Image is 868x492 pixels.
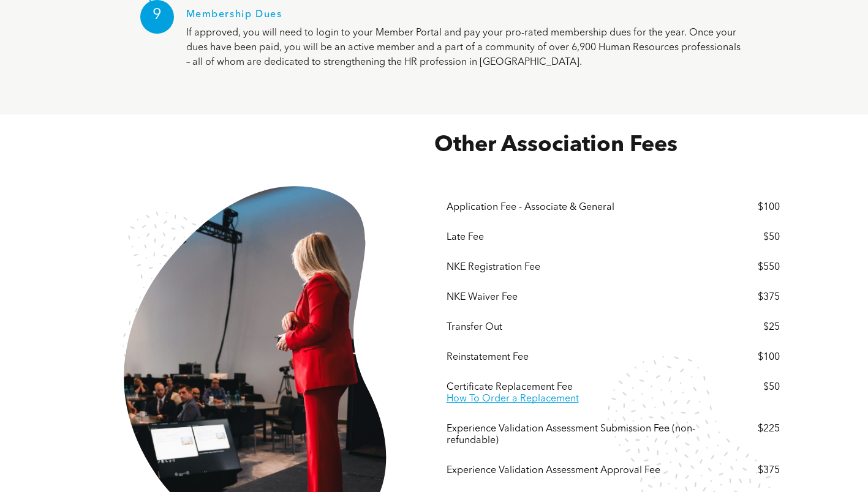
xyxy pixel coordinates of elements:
div: $50 [713,232,780,244]
div: Certificate Replacement Fee [447,382,710,393]
div: $100 [713,352,780,363]
div: Application Fee - Associate & General [447,202,710,214]
div: $375 [713,465,780,477]
h1: Membership Dues [186,9,741,26]
div: Experience Validation Assessment Approval Fee [447,465,710,477]
div: $25 [713,322,780,334]
div: $50 [713,382,780,393]
div: Experience Validation Assessment Submission Fee (non-refundable) [447,423,710,447]
a: How To Order a Replacement [447,394,579,404]
div: $100 [713,202,780,214]
div: NKE Registration Fee [447,262,710,274]
span: Other Association Fees [434,135,677,157]
div: $550 [713,262,780,274]
p: If approved, you will need to login to your Member Portal and pay your pro-rated membership dues ... [186,26,741,70]
div: Late Fee [447,232,710,244]
div: NKE Waiver Fee [447,292,710,304]
div: Transfer Out [447,322,710,334]
div: Reinstatement Fee [447,352,710,363]
div: $375 [713,292,780,304]
div: $225 [713,423,780,435]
